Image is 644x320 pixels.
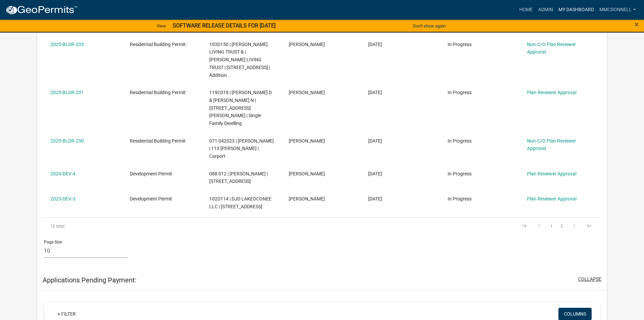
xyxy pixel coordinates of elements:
[368,171,382,176] span: 04/26/2024
[558,222,566,230] a: 2
[527,90,576,95] a: Plan Reviewer Approval
[289,42,325,47] span: James
[533,222,546,230] a: go to previous page
[568,222,581,230] a: go to next page
[44,218,154,235] div: 12 total
[548,222,556,230] a: 1
[50,138,84,144] a: 2025-BLDR-230
[130,138,186,144] span: Residential Building Permit
[130,171,172,176] span: Development Permit
[448,196,472,201] span: In Progress
[209,138,274,159] span: 071 042023 | SMITH KEVIN L | 113 Tanner Trace | Carport
[289,90,325,95] span: Julisia Hardeman
[527,42,576,55] a: Non-C/O Plan Reviewer Approval
[289,196,325,201] span: Chris Adamson
[557,220,567,232] li: page 2
[368,196,382,201] span: 03/14/2023
[368,42,382,47] span: 07/29/2025
[517,3,535,16] a: Home
[289,138,325,144] span: Kevin L. Smith
[583,222,596,230] a: go to last page
[209,90,272,126] span: 119C018 | CHAMBERLAIN JAMES D & BRANDI N | 253 SPIVEY RD | Single Family Dwelling
[368,138,382,144] span: 07/25/2025
[448,138,472,144] span: In Progress
[635,20,639,29] span: ×
[173,22,276,29] strong: SOFTWARE RELEASE DETAILS FOR [DATE]
[558,308,592,320] button: Columns
[209,171,268,184] span: 088 012 | Fausto Bautista C. | 181 Pine Street
[448,42,472,47] span: In Progress
[209,196,271,209] span: 102D114 | DJD LAKEOCONEE LLC | 485 Southview Dr
[289,171,325,176] span: Fausto Bautista
[154,20,169,31] a: View
[547,220,557,232] li: page 1
[578,276,601,283] button: collapse
[43,276,137,284] h5: Applications Pending Payment:
[535,3,556,16] a: Admin
[556,3,597,16] a: My Dashboard
[50,42,84,47] a: 2025-BLDR-233
[52,308,81,320] a: + Filter
[50,196,75,201] a: 2023-DEV-3
[527,171,576,176] a: Plan Reviewer Approval
[130,42,186,47] span: Residential Building Permit
[130,90,186,95] span: Residential Building Permit
[50,171,75,176] a: 2024-DEV-4
[635,20,639,28] button: Close
[518,222,531,230] a: go to first page
[448,90,472,95] span: In Progress
[130,196,172,201] span: Development Permit
[527,138,576,151] a: Non-C/O Plan Reviewer Approval
[209,42,270,78] span: 103D150 | PAWSON JAMES D LIVING TRUST & | KATHLEEN E PAWSON LIVING TRUST | 117 LAKE FOREST DR | A...
[50,90,84,95] a: 2025-BLDR-231
[448,171,472,176] span: In Progress
[597,3,639,16] a: mmcdonnell
[368,90,382,95] span: 07/28/2025
[527,196,576,201] a: Plan Reviewer Approval
[410,20,448,31] button: Don't show again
